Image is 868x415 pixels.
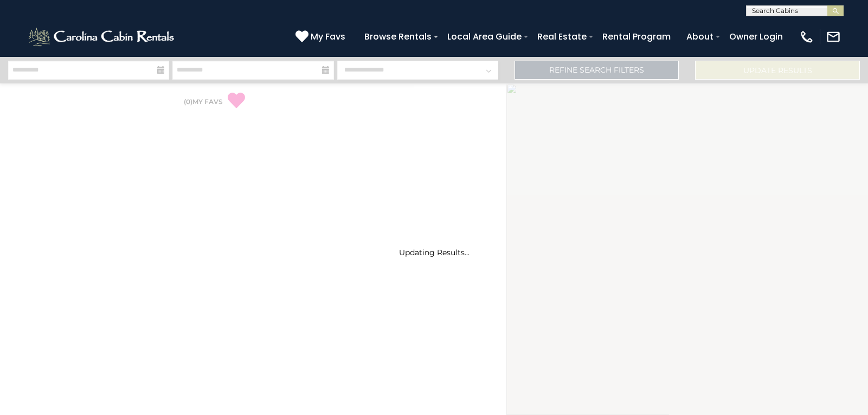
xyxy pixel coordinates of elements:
a: Rental Program [597,27,676,46]
img: mail-regular-white.png [826,29,841,44]
a: Browse Rentals [359,27,437,46]
img: White-1-2.png [27,26,177,48]
a: Owner Login [724,27,788,46]
a: Real Estate [532,27,592,46]
a: Local Area Guide [442,27,527,46]
a: My Favs [295,30,348,44]
span: My Favs [311,30,345,43]
a: About [681,27,719,46]
img: phone-regular-white.png [799,29,814,44]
